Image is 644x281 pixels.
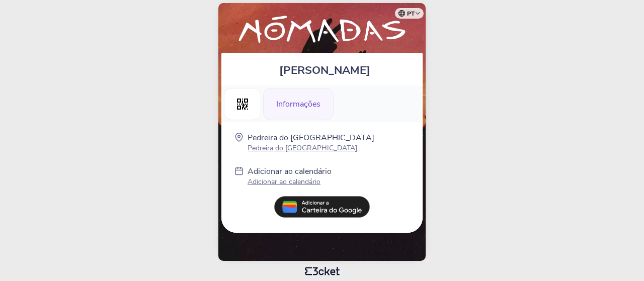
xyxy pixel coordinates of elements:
a: Adicionar ao calendário Adicionar ao calendário [248,166,332,189]
a: Informações [263,98,334,109]
img: Nómadas Festival (4th Edition) [226,13,418,48]
span: [PERSON_NAME] [279,63,370,78]
div: Informações [263,88,334,120]
p: Pedreira do [GEOGRAPHIC_DATA] [248,143,374,153]
a: Pedreira do [GEOGRAPHIC_DATA] Pedreira do [GEOGRAPHIC_DATA] [248,132,374,153]
p: Adicionar ao calendário [248,166,332,177]
p: Pedreira do [GEOGRAPHIC_DATA] [248,132,374,143]
p: Adicionar ao calendário [248,177,332,186]
img: pt_add_to_google_wallet.13e59062.svg [274,196,370,218]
